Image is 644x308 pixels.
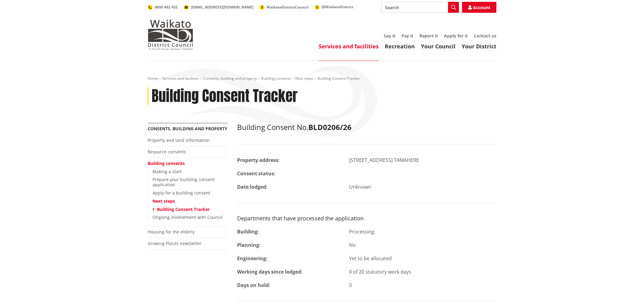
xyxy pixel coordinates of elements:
a: Consents, building and property [203,76,257,81]
a: Apply for it [444,33,468,39]
strong: Property address: [237,157,280,163]
a: Pay it [401,33,413,39]
a: Building consents [148,160,185,166]
h3: Departments that have processed the application [237,215,496,222]
span: Building Consent Tracker [317,76,360,81]
div: [STREET_ADDRESS] TAMAHERE [345,156,501,164]
a: Contact us [474,33,496,39]
a: Report it [419,33,438,39]
a: @WaikatoDistrict [315,4,353,9]
strong: Building: [237,228,259,235]
div: Processing [345,228,501,235]
a: Growing Places newsletter [148,240,201,246]
span: 0800 492 452 [155,5,178,10]
span: WaikatoDistrictCouncil [267,5,309,10]
a: Building consents [261,76,291,81]
a: Next steps [295,76,313,81]
a: Services and facilities [162,76,199,81]
nav: breadcrumb [148,76,496,81]
a: 0800 492 452 [148,5,178,10]
a: Making a start [152,169,182,174]
strong: Days on hold: [237,282,270,289]
div: 0 of 20 statutory work days [345,268,501,275]
div: 0 [345,282,501,289]
a: Your District [462,43,496,50]
a: Recreation [385,43,415,50]
a: Home [148,76,158,81]
a: Your Council [421,43,456,50]
a: Next steps [152,198,175,204]
strong: Consent status: [237,170,275,177]
div: No [345,241,501,249]
a: Services and facilities [319,43,379,50]
div: Yet to be allocated [345,255,501,262]
strong: Planning: [237,242,261,248]
a: Ongoing involvement with Council [152,214,222,220]
a: Housing for the elderly [148,229,194,235]
strong: Working days since lodged: [237,268,303,275]
strong: Date lodged: [237,184,268,190]
a: Account [462,2,496,13]
img: Waikato District Council - Te Kaunihera aa Takiwaa o Waikato [148,19,193,50]
h2: Building Consent No. [237,123,496,132]
a: Say it [384,33,395,39]
h1: Building Consent Tracker [152,87,298,105]
a: [EMAIL_ADDRESS][DOMAIN_NAME] [184,5,254,10]
a: WaikatoDistrictCouncil [260,5,309,10]
a: Building Consent Tracker [157,206,210,212]
span: @WaikatoDistrict [322,4,353,9]
a: Resource consents [148,149,186,155]
a: Apply for a building consent [152,190,210,196]
a: Prepare your building consent application [152,177,215,187]
strong: BLD0206/26 [308,122,352,132]
a: Consents, building and property [148,126,227,131]
a: Property and land information [148,137,210,143]
div: Unknown [345,183,501,191]
span: [EMAIL_ADDRESS][DOMAIN_NAME] [191,5,254,10]
input: Search input [381,2,459,13]
strong: Engineering: [237,255,268,262]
